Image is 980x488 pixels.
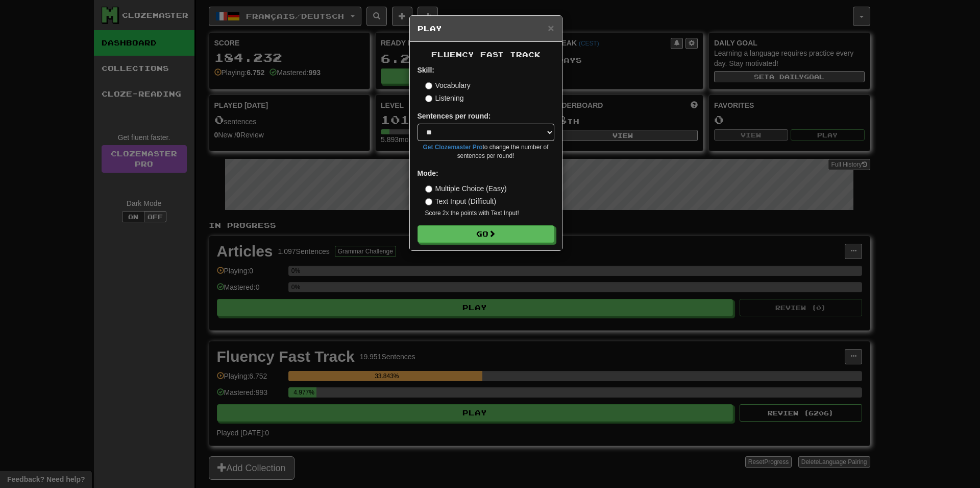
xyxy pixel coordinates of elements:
[418,169,438,177] strong: Mode:
[425,198,432,205] input: Text Input (Difficult)
[418,111,491,121] label: Sentences per round:
[425,196,497,206] label: Text Input (Difficult)
[425,183,507,194] label: Multiple Choice (Easy)
[425,82,432,89] input: Vocabulary
[425,93,464,103] label: Listening
[548,22,554,33] button: Close
[425,209,554,218] small: Score 2x the points with Text Input !
[418,225,554,243] button: Go
[418,24,554,34] h5: Play
[425,80,471,90] label: Vocabulary
[425,185,432,193] input: Multiple Choice (Easy)
[423,144,483,151] a: Get Clozemaster Pro
[431,50,541,59] span: Fluency Fast Track
[418,66,434,74] strong: Skill:
[425,95,432,102] input: Listening
[548,22,554,34] span: ×
[418,143,554,160] small: to change the number of sentences per round!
